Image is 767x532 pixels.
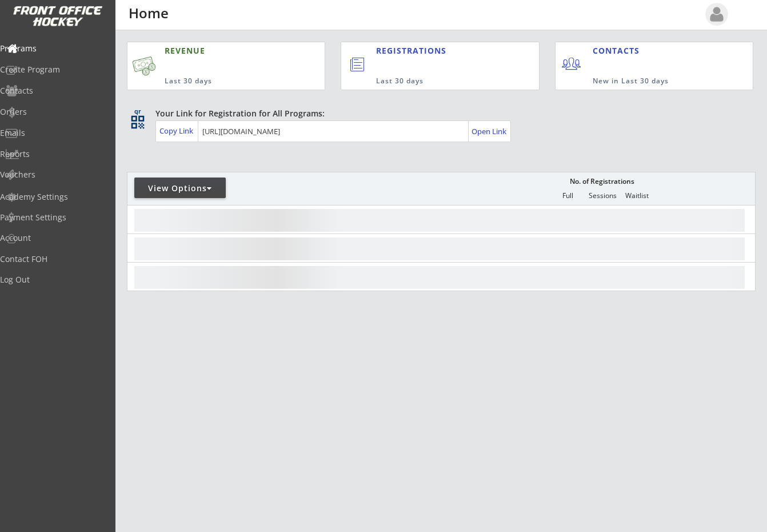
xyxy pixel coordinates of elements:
div: Copy Link [159,126,195,136]
div: REGISTRATIONS [376,45,489,57]
div: Full [550,192,585,200]
div: Sessions [585,192,620,200]
div: Open Link [472,127,508,136]
div: Last 30 days [165,76,274,86]
div: New in Last 30 days [593,76,700,86]
div: REVENUE [165,45,274,57]
div: qr [130,108,144,115]
div: Your Link for Registration for All Programs: [155,108,720,119]
div: View Options [134,183,226,194]
button: qr_code [129,114,146,131]
a: Open Link [472,123,508,139]
div: No. of Registrations [566,178,637,186]
div: CONTACTS [593,45,645,57]
div: Waitlist [620,192,654,200]
div: Last 30 days [376,76,492,86]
